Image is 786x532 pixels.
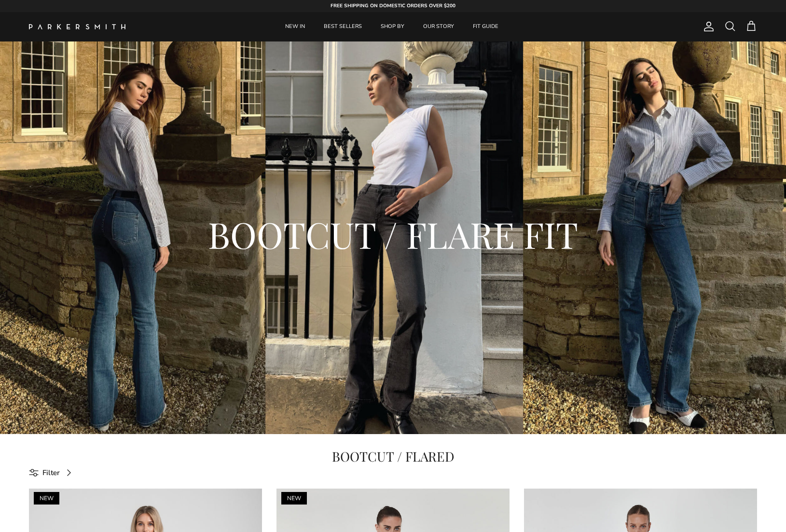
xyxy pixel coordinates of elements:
a: NEW IN [276,12,314,41]
img: Parker Smith [29,24,125,29]
a: BEST SELLERS [315,12,371,41]
a: SHOP BY [372,12,413,41]
span: Filter [42,467,60,478]
h1: BOOTCUT / FLARED [65,449,721,464]
a: FIT GUIDE [464,12,507,41]
a: Filter [29,462,78,484]
a: OUR STORY [414,12,463,41]
a: Account [699,21,715,32]
strong: FREE SHIPPING ON DOMESTIC ORDERS OVER $200 [331,2,455,9]
div: Primary [144,12,640,41]
h2: BOOTCUT / FLARE FIT [53,211,733,258]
